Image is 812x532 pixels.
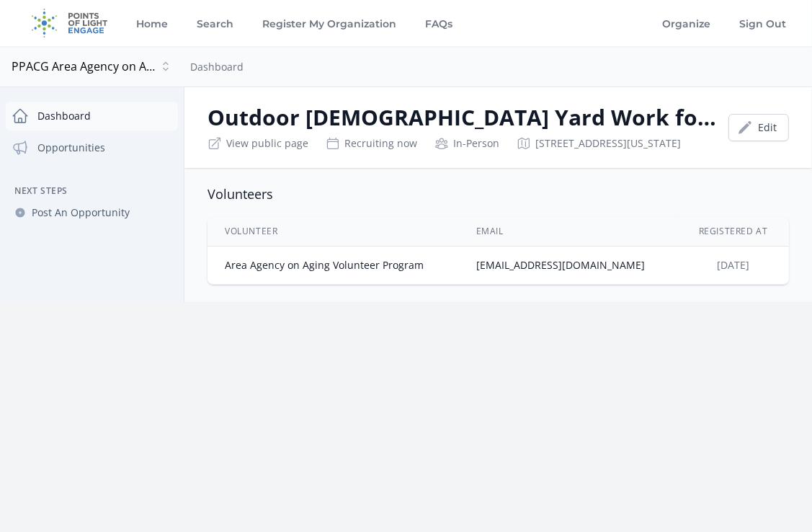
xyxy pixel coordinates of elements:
td: [DATE] [677,247,789,285]
span: PPACG Area Agency on Aging [12,58,156,75]
a: View public page [226,136,308,151]
div: [STREET_ADDRESS][US_STATE] [517,136,681,151]
div: Recruiting now [326,136,417,151]
a: Post An Opportunity [6,200,178,226]
button: PPACG Area Agency on Aging [6,52,179,81]
th: Volunteer [208,217,459,247]
h2: Outdoor [DEMOGRAPHIC_DATA] Yard Work for Older Adults! [208,105,717,130]
a: Edit [728,114,789,141]
div: In-Person [434,136,499,151]
th: Email [459,217,678,247]
a: Opportunities [6,133,178,162]
th: Registered At [677,217,789,247]
a: Dashboard [190,60,244,74]
td: Area Agency on Aging Volunteer Program [208,247,459,285]
a: Dashboard [6,102,178,130]
nav: Breadcrumb [190,58,244,75]
td: [EMAIL_ADDRESS][DOMAIN_NAME] [459,247,678,285]
h3: Volunteers [208,185,789,203]
span: Post An Opportunity [32,205,130,220]
h3: Next Steps [6,185,178,197]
